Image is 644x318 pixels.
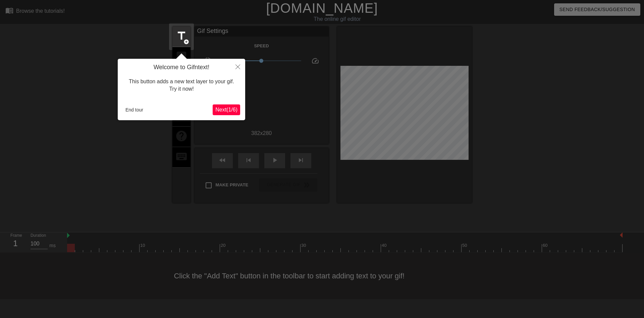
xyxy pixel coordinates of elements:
h4: Welcome to Gifntext! [123,64,240,71]
div: This button adds a new text layer to your gif. Try it now! [123,71,240,100]
span: Next ( 1 / 6 ) [215,107,237,112]
button: Next [213,104,240,115]
button: Close [230,59,245,74]
button: End tour [123,105,146,115]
